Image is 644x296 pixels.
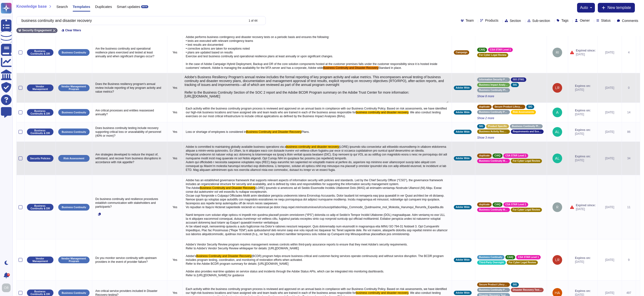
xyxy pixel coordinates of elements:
[62,51,86,54] p: Business Continuity
[479,261,504,264] span: Third-Party Oversight
[29,110,52,115] p: Business Continuity & DR
[624,86,634,90] div: 0
[513,111,534,113] span: Risk Assessments
[73,5,90,8] span: Templates
[60,85,88,90] p: Vendor Management Program
[575,88,591,92] span: [DATE]
[485,19,498,22] span: Products
[576,52,596,56] span: [DATE]
[479,154,490,157] span: duplicate
[553,255,562,265] img: user
[605,51,614,54] span: [DATE]
[479,106,490,108] span: duplicate
[605,111,614,114] span: [DATE]
[378,66,402,70] span: Standard in place.
[488,125,507,128] span: Product Specific
[605,130,614,134] span: [DATE]
[512,125,541,128] span: Business Continuity Planning
[532,19,550,22] span: Sub-section
[575,289,591,293] span: Expires on:
[186,35,438,70] span: Adobe performs business contingency and disaster recovery tests on a periodic basis and ensures t...
[575,260,591,264] span: [DATE]
[117,5,140,8] span: Smart updates
[580,6,592,10] button: auto
[575,158,591,162] span: [DATE]
[513,160,540,162] span: For Cyber Legal Review
[323,66,378,70] span: Business Continuity and Disaster Recovery
[186,107,448,114] span: Each activity within the business continuity program process is reviewed and approved on an annua...
[575,154,591,158] span: Expires on:
[479,84,508,86] span: Business Impact Analysis
[580,6,588,10] span: auto
[29,85,52,90] p: Vendor Management
[490,49,511,51] span: CSA STAR Level 1
[94,81,165,95] p: Does the Business resiliency program's annual review include reporting of key program activity an...
[624,291,634,295] div: 497
[56,5,68,8] span: Search
[7,273,10,276] div: 9+
[605,157,614,160] span: [DATE]
[456,111,470,114] span: Adobe Wide
[477,116,545,120] span: Show 2 more
[185,75,449,103] textarea: Adobe's Business Resiliency Program's annual review includes the formal reporting of key program ...
[29,257,52,262] p: Vendor Management
[624,156,634,160] div: 34
[513,84,517,86] span: SIG
[553,83,562,93] img: user
[64,157,85,160] p: Risk Assessment
[29,50,52,55] p: Business Continuity & DR
[580,19,590,22] span: Owner
[186,243,408,258] span: Adobe's Vendor Security Review program requires management reviews controls within third-party as...
[624,258,634,262] div: 9
[479,89,508,91] span: Business Continuity Planning
[456,292,470,294] span: Adobe Wide
[479,283,508,286] span: Secure Product Lifecycle Standard
[528,106,532,108] span: SIG
[605,291,614,295] span: [DATE]
[513,209,540,211] span: For Cyber Legal Review
[94,255,165,265] p: Do you monitor service continuity with upstream providers in the event of provider failure?
[576,207,596,211] span: [DATE]
[94,151,165,165] p: Are strategies developed to reduce the impact of, withstand, and recover from business disruption...
[169,51,180,54] p: Yes
[605,258,614,262] span: [DATE]
[186,145,448,172] span: (LORE) ipsumdo sita consectetur adi elitseddo eiusmodtemp in utlabore etdolorema aliquae a minim-...
[94,125,165,139] p: Does business continuity testing include recovery supporting critical loss or unavailability of p...
[2,283,11,292] img: user
[553,108,562,117] img: user
[513,78,524,81] span: ISO 27001
[186,254,445,277] span: (BCDR) program helps ensure business-critical and customer-facing services operate continuously a...
[1,283,14,293] button: user
[624,205,634,209] div: 11
[301,130,309,134] span: Plans.
[479,125,483,128] span: SIG
[186,145,286,148] span: Adobe is committed to maintaining globally available business operations via a
[561,19,569,22] span: Tags
[456,51,467,54] span: Campaign
[356,111,409,114] span: business continuity and disaster recovery
[200,186,255,190] span: Business Continuity and Disaster Recovery
[479,78,508,81] span: Information Security Policy Management
[60,257,88,262] p: Vendor Management Program
[62,131,86,133] p: Business Continuity
[186,111,442,118] span: . We also conduct testing exercises on our most critical infrastructure to include critical appli...
[95,5,112,8] span: Duplicates
[509,261,536,264] span: For Cyber Legal Review
[29,129,52,134] p: Business Continuity & DR
[196,254,252,258] span: Business Continuity and Disaster Recovery
[576,203,596,207] span: Expired since:
[169,86,180,90] p: Yes
[624,51,634,54] div: 4
[624,110,634,114] div: 14
[575,256,591,260] span: Expires on:
[456,157,470,160] span: Adobe Wide
[553,202,562,212] img: user
[186,179,444,190] span: Adobe has an established governance framework that supports relevant aspects of information secur...
[575,128,591,132] span: Expires on:
[169,291,180,295] p: Yes
[575,112,591,116] span: [DATE]
[169,110,180,114] p: Yes
[456,259,470,261] span: Adobe Wide
[477,94,545,98] span: Show 8 more
[598,3,635,13] button: New template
